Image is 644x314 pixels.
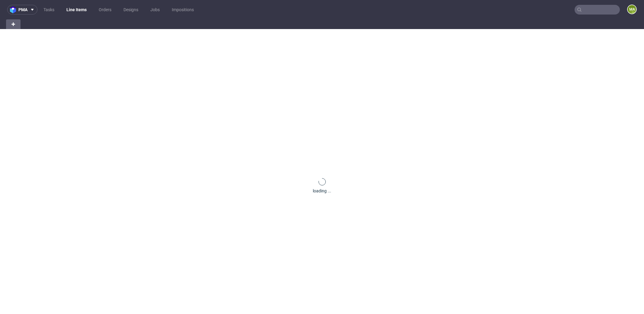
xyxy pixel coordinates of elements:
a: Impositions [168,5,197,15]
a: Designs [120,5,142,15]
img: logo [10,6,18,13]
a: Line Items [63,5,90,15]
a: Tasks [40,5,58,15]
div: loading ... [313,188,331,194]
figcaption: ma [628,5,636,14]
span: pma [18,8,27,12]
a: Orders [95,5,115,15]
a: Jobs [147,5,163,15]
button: pma [7,5,37,15]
